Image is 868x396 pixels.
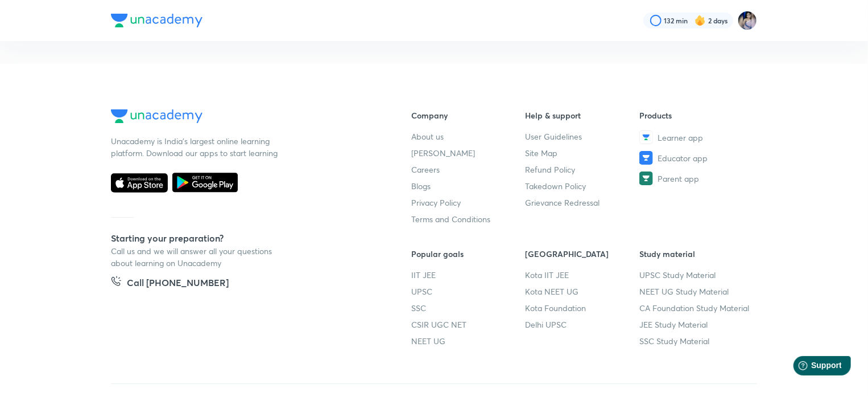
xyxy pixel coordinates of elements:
a: Privacy Policy [411,197,526,209]
span: Educator app [658,152,708,164]
a: Terms and Conditions [411,213,526,225]
img: Tanya Gautam [738,11,757,30]
img: streak [695,15,706,26]
a: JEE Study Material [639,319,754,330]
a: User Guidelines [526,130,640,142]
span: Careers [411,164,440,175]
a: Kota NEET UG [526,285,640,297]
a: Blogs [411,180,526,192]
a: Educator app [639,151,754,165]
a: Parent app [639,172,754,185]
img: Parent app [639,172,653,185]
a: Careers [411,164,526,175]
a: Delhi UPSC [526,319,640,330]
a: Takedown Policy [526,180,640,192]
img: Company Logo [111,14,202,27]
a: IIT JEE [411,269,526,281]
a: About us [411,130,526,142]
a: CSIR UGC NET [411,319,526,330]
a: UPSC [411,285,526,297]
a: Kota Foundation [526,302,640,314]
h6: Popular goals [411,248,526,260]
a: SSC Study Material [639,335,754,347]
h5: Call [PHONE_NUMBER] [127,276,229,292]
h6: Help & support [526,109,640,121]
img: Learner app [639,130,653,144]
a: Kota IIT JEE [526,269,640,281]
a: Refund Policy [526,164,640,175]
a: Learner app [639,130,754,144]
a: UPSC Study Material [639,269,754,281]
a: Company Logo [111,109,375,126]
img: Company Logo [111,109,202,123]
a: Site Map [526,147,640,159]
h5: Starting your preparation? [111,231,375,245]
p: Unacademy is India’s largest online learning platform. Download our apps to start learning [111,135,282,159]
span: Parent app [658,173,699,185]
a: Grievance Redressal [526,197,640,209]
a: NEET UG Study Material [639,285,754,297]
h6: Study material [639,248,754,260]
h6: Company [411,109,526,121]
a: Call [PHONE_NUMBER] [111,276,229,292]
img: Educator app [639,151,653,165]
iframe: Help widget launcher [767,352,855,383]
a: [PERSON_NAME] [411,147,526,159]
h6: [GEOGRAPHIC_DATA] [526,248,640,260]
p: Call us and we will answer all your questions about learning on Unacademy [111,245,282,269]
a: NEET UG [411,335,526,347]
h6: Products [639,109,754,121]
span: Learner app [658,132,703,144]
a: SSC [411,302,526,314]
a: CA Foundation Study Material [639,302,754,314]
